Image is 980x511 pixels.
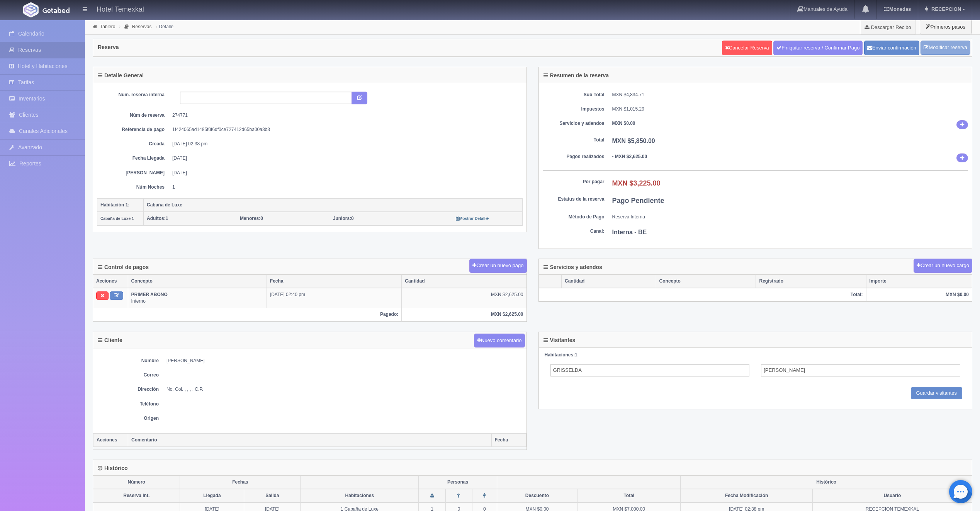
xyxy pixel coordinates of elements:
dt: Pagos realizados [543,153,605,160]
h4: Visitantes [544,337,576,343]
button: Primeros pasos [920,19,972,34]
img: Getabed [23,2,39,17]
b: MXN $0.00 [612,121,635,126]
b: Interna - BE [612,229,647,235]
td: [DATE] 02:40 pm [267,288,401,308]
dt: Creada [103,141,165,147]
th: Total: [539,288,866,301]
th: Fechas [180,476,301,489]
h4: Hotel Temexkal [97,4,144,14]
th: Comentario [128,433,492,447]
dt: Nombre [97,358,159,364]
dd: [DATE] [172,170,517,176]
th: Pagado: [93,308,402,321]
input: Guardar visitantes [911,387,963,400]
a: Modificar reserva [921,41,970,55]
dt: Núm Noches [103,184,165,191]
input: Nombre del Adulto [550,364,750,376]
dt: [PERSON_NAME] [103,170,165,176]
button: Crear un nuevo cargo [914,259,972,273]
th: Concepto [656,275,756,288]
th: Llegada [180,489,244,502]
th: Personas [419,476,497,489]
a: Cancelar Reserva [722,41,772,55]
b: Pago Pendiente [612,197,664,204]
dt: Total [543,137,605,143]
th: Reserva Int. [93,489,180,502]
strong: Juniors: [333,216,351,221]
dt: Referencia de pago [103,126,165,133]
th: Fecha Modificación [681,489,813,502]
th: Salida [244,489,301,502]
dt: Sub Total [543,92,605,98]
th: Usuario [812,489,972,502]
th: Total [577,489,681,502]
b: - MXN $2,625.00 [612,154,647,159]
h4: Detalle General [98,73,144,78]
b: Habitación 1: [100,202,129,208]
input: Apellidos del Adulto [761,364,960,376]
dt: Fecha Llegada [103,155,165,162]
a: Tablero [100,24,115,29]
th: Concepto [128,275,267,288]
b: Monedas [884,6,911,12]
dd: 274771 [172,112,517,119]
th: Habitaciones [301,489,419,502]
dt: Dirección [97,386,159,393]
a: Finiquitar reserva / Confirmar Pago [773,41,863,55]
strong: Adultos: [147,216,166,221]
th: Descuento [497,489,577,502]
button: Nuevo comentario [474,334,525,348]
th: Número [93,476,180,489]
a: Descargar Recibo [860,19,915,35]
th: Cantidad [562,275,656,288]
strong: Habitaciones: [545,352,575,358]
dd: 1f424065ad1485f0f6df0ce727412d65ba00a3b3 [172,126,517,133]
dd: MXN $1,015.29 [612,106,968,112]
h4: Control de pagos [98,264,149,270]
div: 1 [545,352,966,358]
th: MXN $0.00 [866,288,972,301]
dd: No, Col. , , , , C.P. [166,386,523,393]
td: Interno [128,288,267,308]
span: 0 [240,216,263,221]
a: Reservas [132,24,152,29]
dt: Servicios y adendos [543,120,605,127]
dt: Correo [97,372,159,378]
th: Fecha [491,433,526,447]
th: Cabaña de Luxe [144,198,523,212]
h4: Resumen de la reserva [544,73,609,78]
dt: Núm de reserva [103,112,165,119]
th: Importe [866,275,972,288]
td: MXN $2,625.00 [402,288,527,308]
dt: Por pagar [543,179,605,185]
dd: [DATE] [172,155,517,162]
th: Cantidad [402,275,527,288]
th: MXN $2,625.00 [402,308,527,321]
dd: Reserva Interna [612,214,968,220]
small: Mostrar Detalle [456,216,489,221]
th: Acciones [93,275,128,288]
strong: Menores: [240,216,260,221]
dd: [DATE] 02:38 pm [172,141,517,147]
button: Crear un nuevo pago [469,259,527,273]
b: MXN $3,225.00 [612,179,661,187]
dd: 1 [172,184,517,191]
small: Cabaña de Luxe 1 [100,216,134,221]
span: RECEPCION [929,6,961,12]
h4: Cliente [98,337,122,343]
dt: Impuestos [543,106,605,112]
th: Fecha [267,275,401,288]
dd: MXN $4,834.71 [612,92,968,98]
dt: Teléfono [97,401,159,407]
dt: Origen [97,415,159,422]
h4: Servicios y adendos [544,264,602,270]
li: Detalle [154,23,175,30]
dt: Núm. reserva interna [103,92,165,98]
th: Registrado [756,275,866,288]
dt: Estatus de la reserva [543,196,605,203]
b: PRIMER ABONO [131,292,168,297]
dt: Método de Pago [543,214,605,220]
h4: Histórico [98,465,128,471]
th: Histórico [681,476,972,489]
